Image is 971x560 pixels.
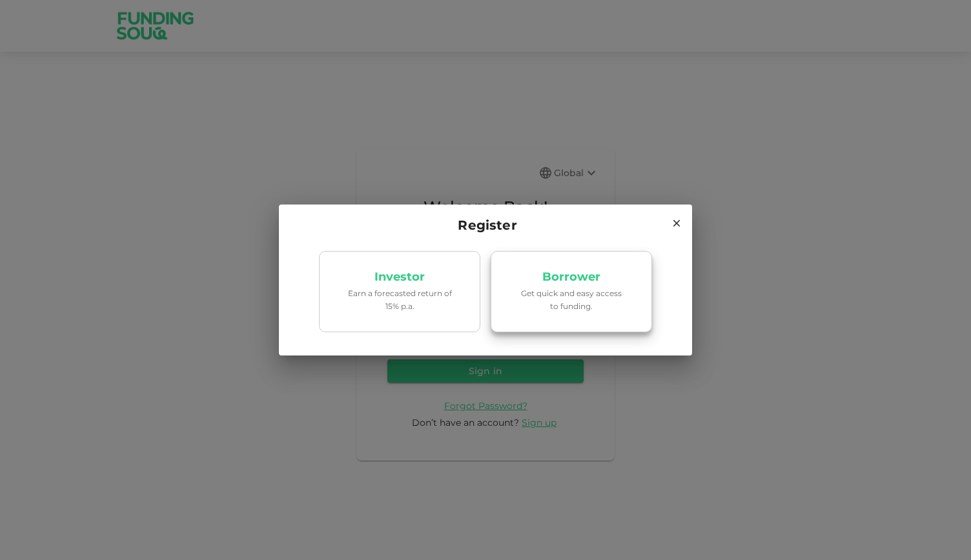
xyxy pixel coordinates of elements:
[374,271,425,283] p: Investor
[454,215,516,235] span: Register
[542,271,600,283] p: Borrower
[491,251,652,332] a: BorrowerGet quick and easy access to funding.
[345,287,455,312] p: Earn a forecasted return of 15% p.a.
[319,251,480,332] a: InvestorEarn a forecasted return of 15% p.a.
[516,287,626,312] p: Get quick and easy access to funding.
